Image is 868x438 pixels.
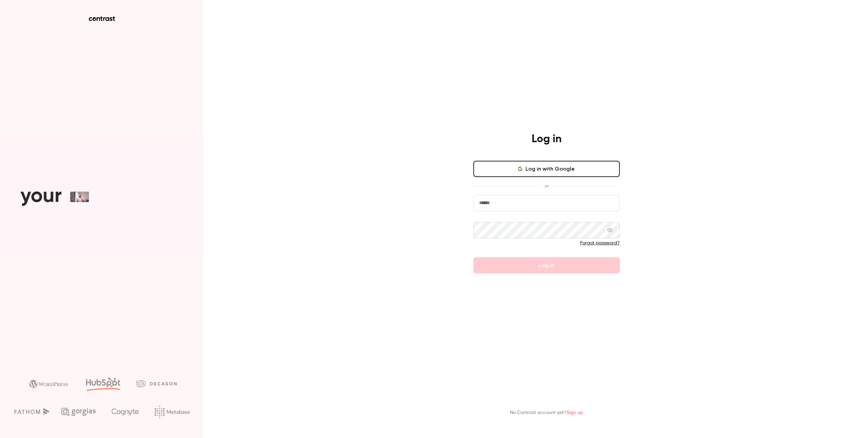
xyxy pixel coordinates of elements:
a: Sign up [567,410,583,415]
p: No Contrast account yet? [510,409,583,416]
h4: Log in [532,132,561,146]
a: Forgot password? [580,241,620,245]
button: Log in with Google [473,161,620,177]
span: or [541,182,552,190]
img: decagon [136,380,177,387]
